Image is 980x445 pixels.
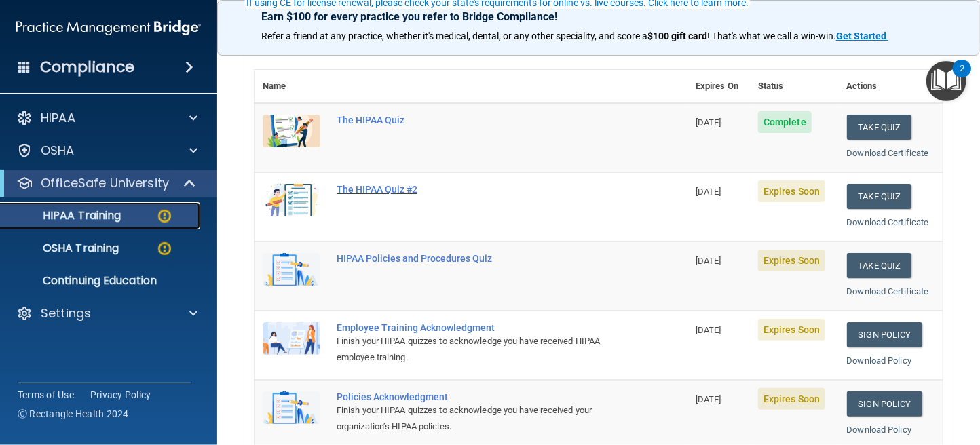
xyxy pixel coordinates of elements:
span: Expires Soon [758,180,825,202]
span: Ⓒ Rectangle Health 2024 [18,407,129,421]
a: OSHA [16,142,197,159]
span: Expires Soon [758,319,825,341]
p: Earn $100 for every practice you refer to Bridge Compliance! [261,10,936,23]
p: OSHA Training [9,241,119,255]
span: [DATE] [696,256,721,266]
a: Download Policy [847,425,912,435]
th: Expires On [687,70,750,103]
div: Finish your HIPAA quizzes to acknowledge you have received your organization’s HIPAA policies. [337,402,620,435]
span: ! That's what we call a win-win. [707,31,836,41]
div: The HIPAA Quiz #2 [337,184,620,195]
div: Employee Training Acknowledgment [337,322,620,333]
strong: $100 gift card [647,31,707,41]
a: Privacy Policy [90,388,151,402]
th: Actions [839,70,943,103]
span: Refer a friend at any practice, whether it's medical, dental, or any other speciality, and score a [261,31,647,41]
span: [DATE] [696,394,721,404]
p: Settings [41,305,91,322]
p: OfficeSafe University [41,175,169,191]
span: [DATE] [696,187,721,197]
p: OSHA [41,142,75,159]
a: Sign Policy [847,322,922,347]
div: 2 [960,69,964,86]
span: Expires Soon [758,388,825,410]
button: Take Quiz [847,115,912,140]
h4: Compliance [40,58,134,77]
p: Continuing Education [9,274,194,288]
a: Download Certificate [847,217,929,227]
a: Terms of Use [18,388,74,402]
a: HIPAA [16,110,197,126]
div: The HIPAA Quiz [337,115,620,125]
button: Take Quiz [847,253,912,278]
th: Status [750,70,838,103]
p: HIPAA [41,110,75,126]
span: [DATE] [696,325,721,335]
div: Policies Acknowledgment [337,391,620,402]
a: Get Started [836,31,888,41]
span: [DATE] [696,117,721,128]
a: OfficeSafe University [16,175,197,191]
a: Settings [16,305,197,322]
img: PMB logo [16,14,201,41]
th: Name [255,70,328,103]
p: HIPAA Training [9,209,121,222]
a: Download Certificate [847,148,929,158]
button: Open Resource Center, 2 new notifications [926,61,966,101]
a: Download Certificate [847,286,929,296]
strong: Get Started [836,31,886,41]
div: Finish your HIPAA quizzes to acknowledge you have received HIPAA employee training. [337,333,620,366]
span: Complete [758,111,812,133]
img: warning-circle.0cc9ac19.png [156,240,173,257]
a: Download Policy [847,355,912,366]
span: Expires Soon [758,250,825,271]
a: Sign Policy [847,391,922,417]
div: HIPAA Policies and Procedures Quiz [337,253,620,264]
img: warning-circle.0cc9ac19.png [156,208,173,225]
button: Take Quiz [847,184,912,209]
